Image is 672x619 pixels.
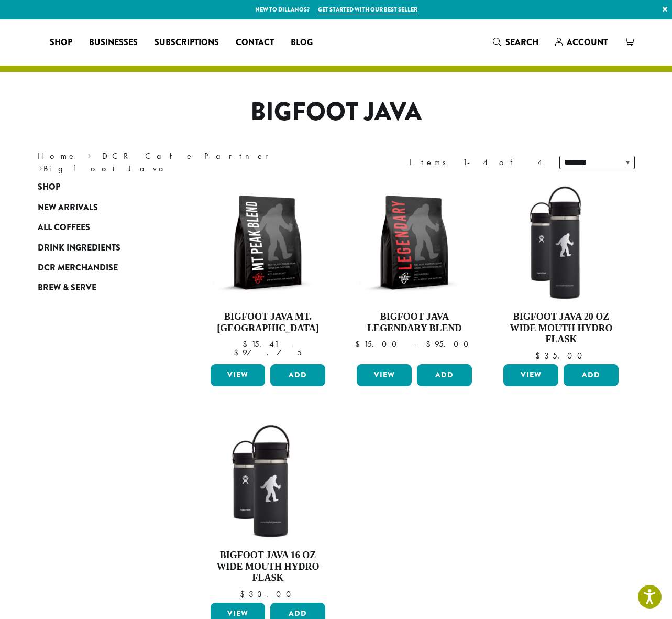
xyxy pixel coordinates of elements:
img: BFJ_MtPeak_12oz-300x300.png [207,182,328,303]
a: Brew & Serve [38,278,163,298]
img: BFJ_Legendary_12oz-300x300.png [354,182,475,303]
span: $ [234,347,243,358]
a: Bigfoot Java 16 oz Wide Mouth Hydro Flask $33.00 [208,421,328,599]
h1: Bigfoot Java [30,97,643,127]
nav: Breadcrumb [38,150,321,175]
span: DCR Merchandise [38,262,118,275]
a: DCR Merchandise [38,258,163,278]
span: Contact [236,36,274,49]
bdi: 15.41 [243,339,279,350]
span: Drink Ingredients [38,242,120,255]
button: Add [270,364,325,386]
span: › [87,146,91,162]
span: $ [240,589,249,600]
span: $ [426,339,435,350]
a: Bigfoot Java 20 oz Wide Mouth Hydro Flask $35.00 [501,182,621,360]
a: Bigfoot Java Legendary Blend [354,182,475,360]
button: Add [564,364,619,386]
span: $ [243,339,251,350]
span: Subscriptions [155,36,219,49]
img: LO2863-BFJ-Hydro-Flask-16oz-WM-wFlex-Sip-Lid-Black-300x300.jpg [207,421,328,541]
span: Businesses [89,36,138,49]
h4: Bigfoot Java 16 oz Wide Mouth Hydro Flask [208,550,328,584]
a: View [503,364,558,386]
span: Search [505,36,538,48]
span: Brew & Serve [38,281,96,295]
span: Shop [50,36,72,49]
bdi: 95.00 [426,339,473,350]
span: Shop [38,181,60,194]
a: Get started with our best seller [318,5,417,14]
button: Add [417,364,472,386]
span: › [39,159,42,175]
span: New Arrivals [38,201,98,214]
span: – [412,339,416,350]
img: LO2867-BFJ-Hydro-Flask-20oz-WM-wFlex-Sip-Lid-Black-300x300.jpg [501,182,621,303]
bdi: 35.00 [535,350,587,361]
a: DCR Cafe Partner [102,150,276,161]
a: View [357,364,412,386]
div: Items 1-4 of 4 [410,156,544,169]
bdi: 97.75 [234,347,302,358]
bdi: 15.00 [355,339,402,350]
a: New Arrivals [38,198,163,218]
span: – [289,339,293,350]
a: View [211,364,266,386]
a: Home [38,150,76,161]
span: Blog [291,36,313,49]
h4: Bigfoot Java 20 oz Wide Mouth Hydro Flask [501,311,621,345]
span: Account [567,36,608,48]
a: Search [484,34,547,51]
h4: Bigfoot Java Legendary Blend [354,311,475,334]
a: Drink Ingredients [38,237,163,257]
span: All Coffees [38,221,90,234]
a: All Coffees [38,218,163,237]
h4: Bigfoot Java Mt. [GEOGRAPHIC_DATA] [208,311,328,334]
span: $ [535,350,544,361]
bdi: 33.00 [240,589,296,600]
a: Shop [41,34,81,51]
a: Shop [38,177,163,197]
a: Bigfoot Java Mt. [GEOGRAPHIC_DATA] [208,182,328,360]
span: $ [355,339,364,350]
